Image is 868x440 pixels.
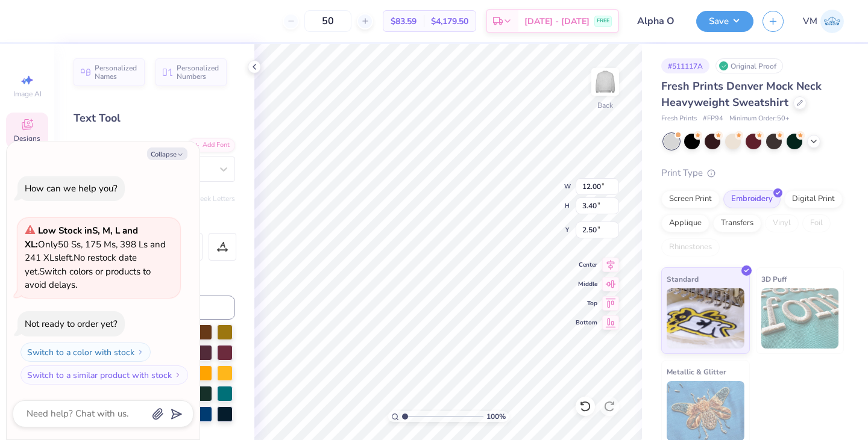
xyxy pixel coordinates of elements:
[713,214,761,232] div: Transfers
[137,349,144,356] img: Switch to a color with stock
[13,89,42,99] span: Image AI
[74,110,235,126] div: Text Tool
[25,182,118,194] div: How can we help you?
[661,214,709,232] div: Applique
[667,365,726,378] span: Metallic & Glitter
[661,190,720,208] div: Screen Print
[667,288,744,349] img: Standard
[661,58,709,73] div: # 511117A
[576,261,597,269] span: Center
[431,15,468,28] span: $4,179.50
[661,114,697,124] span: Fresh Prints
[820,10,844,33] img: Viraj Middha
[696,11,753,32] button: Save
[524,15,590,28] span: [DATE] - [DATE]
[723,190,781,208] div: Embroidery
[803,14,817,28] span: VM
[576,280,597,288] span: Middle
[147,147,187,160] button: Collapse
[25,252,137,277] span: No restock date yet.
[304,10,351,32] input: – –
[187,138,235,152] div: Add Font
[761,288,839,349] img: 3D Puff
[486,411,506,422] span: 100 %
[802,214,831,232] div: Foil
[761,273,787,285] span: 3D Puff
[95,64,137,81] span: Personalized Names
[784,190,843,208] div: Digital Print
[661,79,822,110] span: Fresh Prints Denver Mock Neck Heavyweight Sweatshirt
[597,17,609,25] span: FREE
[803,10,844,33] a: VM
[576,299,597,308] span: Top
[667,273,699,285] span: Standard
[20,342,151,362] button: Switch to a color with stock
[14,134,40,143] span: Designs
[174,371,181,379] img: Switch to a similar product with stock
[597,100,613,111] div: Back
[20,365,188,385] button: Switch to a similar product with stock
[593,70,617,94] img: Back
[729,114,790,124] span: Minimum Order: 50 +
[661,238,720,256] div: Rhinestones
[25,225,138,250] strong: Low Stock in S, M, L and XL :
[25,318,118,330] div: Not ready to order yet?
[661,166,844,180] div: Print Type
[177,64,219,81] span: Personalized Numbers
[25,225,166,291] span: Only 50 Ss, 175 Ms, 398 Ls and 241 XLs left. Switch colors or products to avoid delays.
[765,214,799,232] div: Vinyl
[703,114,723,124] span: # FP94
[74,138,92,152] label: Font
[391,15,417,28] span: $83.59
[715,58,783,73] div: Original Proof
[576,318,597,327] span: Bottom
[628,9,687,33] input: Untitled Design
